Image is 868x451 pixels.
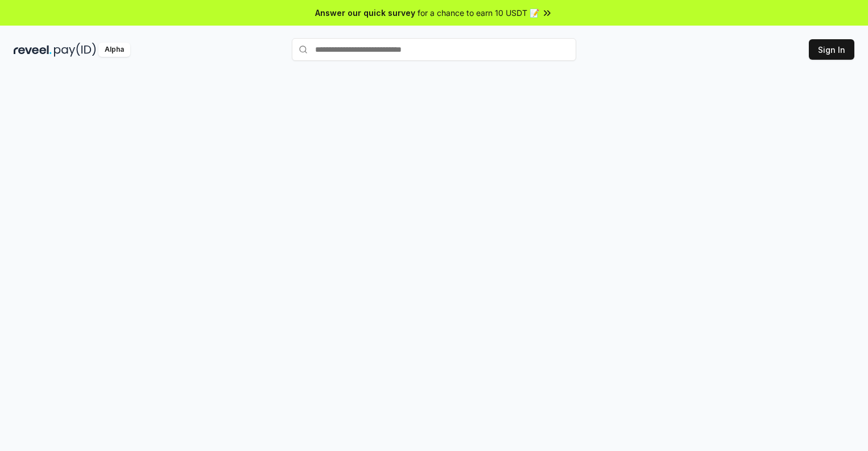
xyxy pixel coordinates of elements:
[98,43,130,57] div: Alpha
[315,7,415,19] span: Answer our quick survey
[54,43,96,57] img: pay_id
[809,39,854,60] button: Sign In
[14,43,52,57] img: reveel_dark
[418,7,539,19] span: for a chance to earn 10 USDT 📝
